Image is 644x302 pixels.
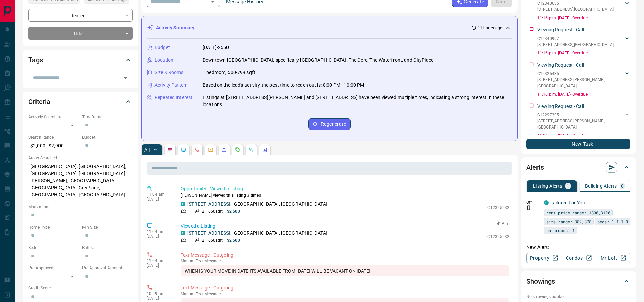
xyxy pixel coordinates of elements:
[487,234,509,240] p: C12325232
[28,9,133,22] div: Renter
[28,161,133,201] p: [GEOGRAPHIC_DATA], [GEOGRAPHIC_DATA], [GEOGRAPHIC_DATA], [GEOGRAPHIC_DATA][PERSON_NAME], [GEOGRAP...
[537,77,624,89] p: [STREET_ADDRESS][PERSON_NAME] , [GEOGRAPHIC_DATA]
[156,24,194,31] p: Activity Summary
[537,118,624,130] p: [STREET_ADDRESS][PERSON_NAME] , [GEOGRAPHIC_DATA]
[154,94,192,101] p: Repeated Interest
[181,292,195,296] span: manual
[181,185,509,192] p: Opportunity - Viewed a listing
[546,227,575,234] span: bathrooms: 1
[537,91,630,97] p: 11:16 p.m. [DATE] - Overdue
[596,253,630,263] a: Mr.Loft
[227,237,240,243] p: $2,500
[82,245,133,251] p: Baths:
[154,69,184,76] p: Size & Rooms
[537,15,630,21] p: 11:16 p.m. [DATE] - Overdue
[551,200,585,205] a: Tailored For You
[526,162,544,173] h2: Alerts
[181,259,509,263] p: Text Message
[189,208,191,214] p: 1
[227,208,240,214] p: $2,500
[526,205,531,210] svg: Push Notification Only
[28,27,133,40] div: TBD
[221,147,227,153] svg: Listing Alerts
[262,147,267,153] svg: Agent Actions
[537,112,624,118] p: C12297395
[585,184,617,188] p: Building Alerts
[147,197,170,202] p: [DATE]
[526,139,630,149] button: New Task
[154,56,173,64] p: Location
[493,220,512,227] button: Pin
[533,184,563,188] p: Listing Alerts
[526,243,630,251] p: New Alert:
[121,73,130,83] button: Open
[208,208,223,214] p: 660 sqft
[537,26,584,33] p: Viewing Request - Call
[28,114,79,120] p: Actively Searching:
[28,155,133,161] p: Areas Searched:
[526,159,630,176] div: Alerts
[235,147,240,153] svg: Requests
[537,133,630,139] p: 11:16 p.m. [DATE] - Overdue
[28,285,133,291] p: Credit Score:
[202,208,204,214] p: 2
[181,223,509,230] p: Viewed a Listing
[189,237,191,243] p: 1
[537,36,614,42] p: C12340997
[546,209,610,216] span: rent price range: 1800,3190
[202,69,255,76] p: 1 bedroom, 500-799 sqft
[202,44,229,51] p: [DATE]-2550
[546,218,591,225] span: size range: 382,878
[526,273,630,289] div: Showings
[181,147,186,153] svg: Lead Browsing Activity
[561,253,596,263] a: Condos
[181,259,195,263] span: manual
[28,134,79,140] p: Search Range:
[202,82,364,89] p: Based on the lead's activity, the best time to reach out is: 8:00 PM - 10:00 PM
[28,94,133,110] div: Criteria
[82,265,133,271] p: Pre-Approval Amount:
[82,114,133,120] p: Timeframe:
[167,147,173,153] svg: Notes
[526,199,540,205] p: Off
[181,284,509,292] p: Text Message - Outgoing
[147,229,170,234] p: 11:04 am
[187,201,230,207] a: [STREET_ADDRESS]
[537,103,584,110] p: Viewing Request - Call
[537,42,614,48] p: [STREET_ADDRESS] , [GEOGRAPHIC_DATA]
[28,140,79,152] p: $2,000 - $2,900
[181,231,185,235] div: condos.ca
[144,147,150,152] p: All
[537,6,614,13] p: [STREET_ADDRESS] , [GEOGRAPHIC_DATA]
[526,253,561,263] a: Property
[526,294,630,300] p: No showings booked
[28,245,79,251] p: Beds:
[147,258,170,263] p: 11:04 am
[28,54,43,65] h2: Tags
[147,22,512,34] div: Activity Summary11 hours ago
[154,82,188,89] p: Activity Pattern
[82,134,133,140] p: Budget:
[147,291,170,296] p: 10:59 am
[544,200,549,205] div: condos.ca
[308,118,351,130] button: Regenerate
[181,265,509,276] div: WHEN IS YOUR MOVE IN DATE ITS AVAILABLE FROM [DATE] WILL BE VACANT ON [DATE]
[28,265,79,271] p: Pre-Approved:
[537,71,624,77] p: C12325435
[537,34,630,49] div: C12340997[STREET_ADDRESS],[GEOGRAPHIC_DATA]
[181,202,185,206] div: condos.ca
[181,252,509,259] p: Text Message - Outgoing
[28,96,50,107] h2: Criteria
[621,184,624,188] p: 0
[147,296,170,301] p: [DATE]
[567,184,569,188] p: 1
[82,224,133,230] p: Min Size:
[147,234,170,239] p: [DATE]
[537,62,584,69] p: Viewing Request - Call
[202,237,204,243] p: 2
[202,94,512,108] p: Listings at [STREET_ADDRESS][PERSON_NAME] and [STREET_ADDRESS] have been viewed multiple times, i...
[597,218,628,225] span: beds: 1.1-1.9
[28,224,79,230] p: Home Type:
[526,276,555,287] h2: Showings
[208,237,223,243] p: 660 sqft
